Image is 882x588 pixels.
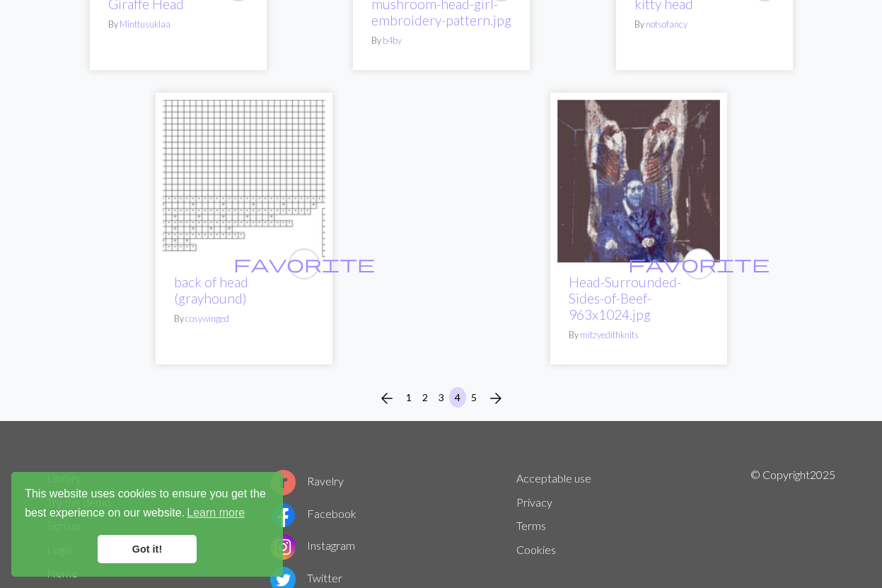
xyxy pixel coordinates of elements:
i: favourite [628,250,770,278]
button: 2 [417,387,434,408]
span: favorite [628,253,770,275]
a: b4by [383,35,402,46]
img: Instagram logo [270,534,296,560]
button: 1 [400,387,417,408]
span: arrow_forward [487,388,504,408]
p: By [174,312,314,325]
a: Head-Surrounded-Sides-of-Beef-963x1024.jpg [569,274,681,323]
div: cookieconsent [11,472,283,577]
button: Previous [373,387,401,410]
p: By [108,18,248,31]
a: cosywinged [185,313,229,324]
i: Previous [378,390,395,407]
a: Minttusuklaa [120,18,170,30]
img: Facebook logo [270,502,296,528]
img: Ravelry logo [270,470,296,495]
button: Next [482,387,510,410]
span: This website uses cookies to ensure you get the best experience on our website. [25,485,269,524]
a: dismiss cookie message [98,535,197,563]
a: Instagram [270,538,355,552]
p: By [569,328,709,342]
nav: Page navigation [373,387,510,410]
a: notsofancy [646,18,687,30]
button: 3 [433,387,450,408]
a: back of head (grayhound) [163,173,325,186]
i: favourite [233,250,375,278]
a: Cookies [516,543,556,556]
p: By [634,18,774,31]
img: back of head (grayhound) [163,100,325,263]
a: Facebook [270,507,356,520]
button: favourite [289,248,320,279]
a: Head-Surrounded-Sides-of-Beef-963x1024.jpg [557,173,720,186]
a: Acceptable use [516,471,591,485]
img: Head-Surrounded-Sides-of-Beef-963x1024.jpg [557,100,720,263]
a: back of head (grayhound) [174,274,248,306]
a: Privacy [516,495,552,509]
button: favourite [683,248,714,279]
button: 4 [449,387,466,408]
a: learn more about cookies [185,502,247,524]
span: arrow_back [378,388,395,408]
a: mitzyedithknits [580,329,639,340]
button: 5 [465,387,482,408]
p: By [371,34,511,47]
i: Next [487,390,504,407]
span: favorite [233,253,375,275]
a: Ravelry [270,474,344,488]
a: Terms [516,519,546,532]
a: Twitter [270,571,342,584]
